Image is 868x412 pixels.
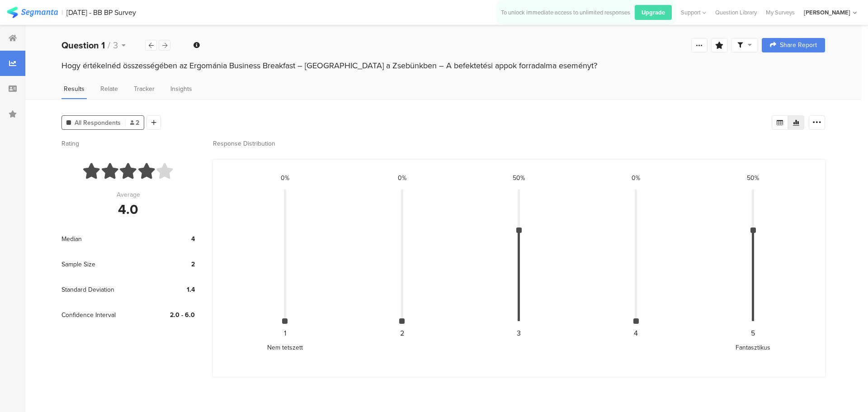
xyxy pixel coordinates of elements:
[632,173,640,183] div: 0%
[61,38,105,52] b: Question 1
[61,251,147,277] div: Sample Size
[64,84,85,94] span: Results
[61,302,147,327] div: Confidence Interval
[213,139,825,148] div: Response Distribution
[113,38,118,52] span: 3
[681,5,706,19] div: Support
[501,8,630,17] div: To unlock immediate access to unlimited responses
[117,190,140,199] div: Average
[517,328,521,338] div: 3
[711,8,761,17] a: Question Library
[281,173,289,183] div: 0%
[108,38,110,52] span: /
[400,328,404,338] div: 2
[804,8,850,17] div: [PERSON_NAME]
[118,199,138,219] div: 4.0
[751,328,755,338] div: 5
[630,5,672,20] a: Upgrade
[147,260,195,269] div: 2
[170,84,192,94] span: Insights
[100,84,118,94] span: Relate
[284,328,286,338] div: 1
[761,8,799,17] a: My Surveys
[398,173,406,183] div: 0%
[731,343,776,352] div: Fantasztikus
[134,84,155,94] span: Tracker
[61,139,195,148] div: Rating
[130,118,139,128] span: 2
[513,173,525,183] div: 50%
[66,8,136,17] div: [DATE] - BB BP Survey
[635,5,672,20] div: Upgrade
[634,328,638,338] div: 4
[747,173,759,183] div: 50%
[780,42,817,48] span: Share Report
[61,7,63,18] div: |
[61,277,147,302] div: Standard Deviation
[147,285,195,294] div: 1.4
[75,118,121,128] span: All Respondents
[147,234,195,244] div: 4
[147,310,195,320] div: 2.0 - 6.0
[61,226,147,251] div: Median
[61,60,825,71] div: Hogy értékelnéd összességében az Ergománia Business Breakfast – [GEOGRAPHIC_DATA] a Zsebünkben – ...
[7,7,58,18] img: segmanta logo
[262,343,307,352] div: Nem tetszett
